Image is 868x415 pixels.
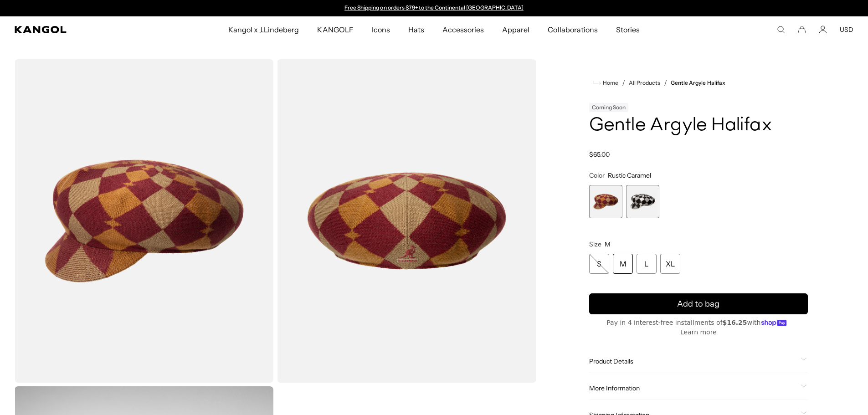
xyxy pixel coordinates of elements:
div: Announcement [340,5,528,12]
a: Kangol [15,26,151,33]
button: USD [840,26,853,34]
span: Icons [372,16,390,43]
span: More Information [589,384,797,392]
slideshow-component: Announcement bar [340,5,528,12]
div: Coming Soon [589,103,628,112]
img: color-rustic-caramel [15,59,273,383]
summary: Search here [777,26,785,34]
div: 2 of 2 [626,185,659,218]
label: Black [626,185,659,218]
a: Stories [607,16,649,43]
span: Stories [616,16,640,43]
a: Free Shipping on orders $79+ to the Continental [GEOGRAPHIC_DATA] [344,4,524,11]
span: Color [589,171,605,179]
span: $65.00 [589,150,610,159]
span: M [605,240,611,248]
span: Hats [408,16,424,43]
span: Collaborations [548,16,597,43]
div: 1 of 2 [589,185,622,218]
a: Kangol x J.Lindeberg [219,16,308,43]
div: XL [660,254,680,274]
div: S [589,254,609,274]
span: Home [601,80,618,86]
span: Product Details [589,357,797,365]
div: 1 of 2 [340,5,528,12]
li: / [660,77,667,88]
span: KANGOLF [317,16,353,43]
span: Apparel [502,16,529,43]
a: Accessories [433,16,493,43]
span: Size [589,240,601,248]
div: L [637,254,657,274]
span: Rustic Caramel [608,171,651,179]
button: Cart [798,26,806,34]
a: Apparel [493,16,539,43]
nav: breadcrumbs [589,77,808,88]
span: Accessories [442,16,484,43]
a: Account [819,26,827,34]
a: Gentle Argyle Halifax [671,80,725,86]
h1: Gentle Argyle Halifax [589,116,808,136]
img: color-rustic-caramel [277,59,536,383]
a: Icons [363,16,399,43]
span: Add to bag [677,298,719,310]
a: KANGOLF [308,16,362,43]
li: / [618,77,625,88]
label: Rustic Caramel [589,185,622,218]
a: Collaborations [539,16,606,43]
a: Home [593,79,618,87]
a: Hats [399,16,433,43]
span: Kangol x J.Lindeberg [228,16,299,43]
div: M [613,254,633,274]
a: All Products [629,80,660,86]
button: Add to bag [589,293,808,314]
